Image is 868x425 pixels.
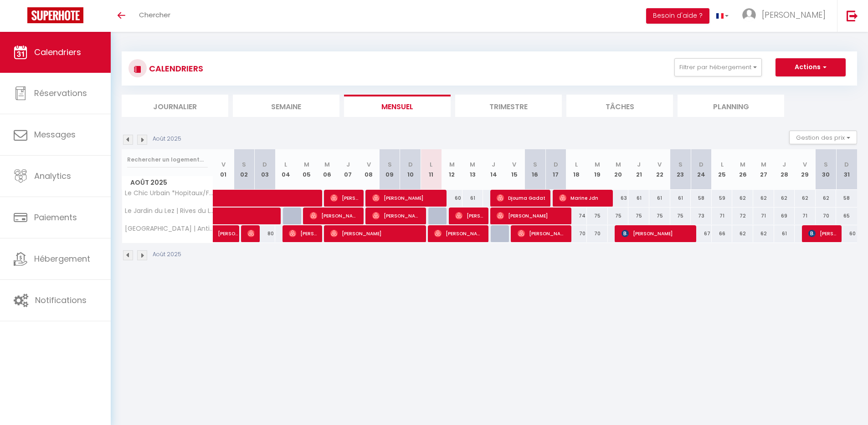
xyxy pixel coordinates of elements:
div: 65 [836,207,857,224]
li: Semaine [233,95,339,117]
div: 60 [836,225,857,242]
abbr: L [575,160,578,169]
span: Analytics [34,170,71,182]
th: 29 [795,149,816,190]
div: 70 [566,225,587,242]
abbr: M [470,160,475,169]
abbr: D [844,160,849,169]
abbr: M [304,160,309,169]
div: 61 [649,190,670,207]
th: 30 [816,149,837,190]
th: 12 [442,149,462,190]
div: 61 [628,190,649,207]
div: 71 [712,207,733,224]
div: 75 [649,207,670,224]
th: 07 [338,149,359,190]
span: Djouma Gadat [497,189,545,207]
div: 61 [774,225,795,242]
abbr: D [699,160,704,169]
div: 70 [587,225,608,242]
span: Le Chic Urbain *Hopitaux/Faculté* Parking Gratuit [123,190,215,197]
div: 75 [587,207,608,224]
span: [PERSON_NAME] [372,189,442,207]
abbr: J [346,160,350,169]
abbr: V [803,160,807,169]
span: Paiements [34,212,77,223]
div: 74 [566,207,587,224]
span: Le Jardin du Lez | Rives du Lez | Wifi Fibre [123,207,215,214]
a: [PERSON_NAME] [213,225,234,243]
span: Marine Jdn [559,189,608,207]
div: 61 [670,190,691,207]
div: 60 [442,190,462,207]
abbr: V [512,160,516,169]
span: [PERSON_NAME] [762,9,826,20]
div: 70 [816,207,837,224]
li: Trimestre [455,95,562,117]
div: 62 [732,225,753,242]
th: 13 [462,149,483,190]
th: 09 [379,149,400,190]
div: 62 [753,190,774,207]
span: [PERSON_NAME] [289,225,317,242]
abbr: D [408,160,413,169]
button: Actions [776,58,846,76]
li: Mensuel [344,95,451,117]
span: [PERSON_NAME] [434,225,483,242]
img: Super Booking [27,7,83,23]
p: Août 2025 [153,135,181,143]
abbr: D [262,160,267,169]
th: 21 [628,149,649,190]
abbr: S [824,160,828,169]
input: Rechercher un logement... [127,152,208,168]
abbr: S [533,160,537,169]
span: Chercher [139,10,170,20]
div: 75 [670,207,691,224]
span: Messages [34,129,76,140]
div: 75 [608,207,629,224]
abbr: M [595,160,600,169]
button: Besoin d'aide ? [646,8,709,24]
abbr: S [388,160,392,169]
div: 62 [795,190,816,207]
span: [PERSON_NAME] [330,225,421,242]
span: [PERSON_NAME] [621,225,691,242]
abbr: M [449,160,455,169]
div: 62 [816,190,837,207]
div: 72 [732,207,753,224]
abbr: L [721,160,724,169]
th: 20 [608,149,629,190]
div: 62 [753,225,774,242]
div: 58 [691,190,712,207]
li: Journalier [122,95,228,117]
div: 62 [774,190,795,207]
span: [GEOGRAPHIC_DATA] | Antigone | Wifi Fibre | Clim [123,225,215,232]
img: ... [742,8,756,22]
span: [PERSON_NAME] [310,207,359,224]
abbr: L [284,160,287,169]
span: [PERSON_NAME] [247,225,254,242]
img: logout [847,10,858,21]
p: Août 2025 [153,250,181,259]
abbr: V [657,160,662,169]
div: 73 [691,207,712,224]
th: 27 [753,149,774,190]
button: Filtrer par hébergement [674,58,762,76]
abbr: M [616,160,621,169]
span: [PERSON_NAME] [455,207,483,224]
div: 75 [628,207,649,224]
div: 67 [691,225,712,242]
th: 19 [587,149,608,190]
span: Réservations [34,87,87,99]
span: [PERSON_NAME] [497,207,566,224]
button: Gestion des prix [789,131,857,144]
abbr: S [678,160,683,169]
th: 28 [774,149,795,190]
th: 15 [504,149,525,190]
th: 16 [524,149,545,190]
div: 62 [732,190,753,207]
th: 01 [213,149,234,190]
div: 59 [712,190,733,207]
th: 25 [712,149,733,190]
div: 61 [462,190,483,207]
